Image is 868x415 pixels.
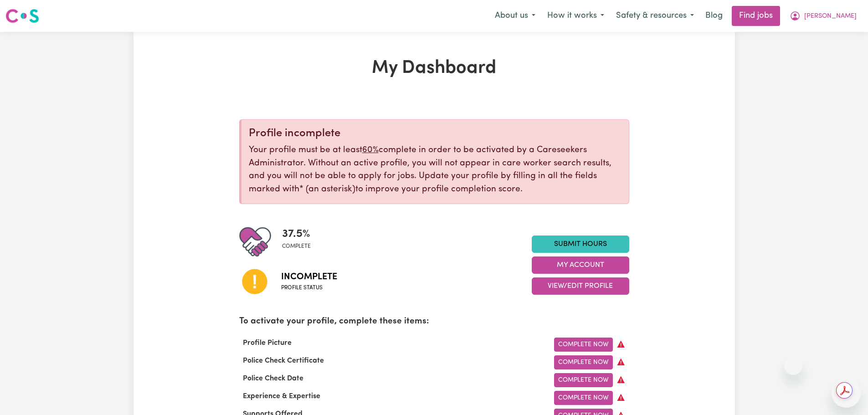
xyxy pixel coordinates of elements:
[249,144,621,196] p: Your profile must be at least complete in order to be activated by a Careseekers Administrator. W...
[554,391,613,405] a: Complete Now
[489,6,541,26] button: About us
[541,6,610,26] button: How it works
[282,226,318,258] div: Profile completeness: 37.5%
[610,6,700,26] button: Safety & resources
[5,5,39,26] a: Careseekers logo
[239,339,295,347] span: Profile Picture
[832,379,861,408] iframe: Button to launch messaging window
[732,6,780,26] a: Find jobs
[804,11,857,21] span: [PERSON_NAME]
[362,146,379,154] u: 60%
[554,338,613,352] a: Complete Now
[239,375,307,382] span: Police Check Date
[282,242,311,251] span: complete
[784,6,863,26] button: My Account
[532,236,629,253] a: Submit Hours
[532,277,629,295] button: View/Edit Profile
[784,357,802,375] iframe: Close message
[239,393,324,400] span: Experience & Expertise
[554,355,613,369] a: Complete Now
[239,57,629,79] h1: My Dashboard
[5,8,39,24] img: Careseekers logo
[239,315,629,328] p: To activate your profile, complete these items:
[281,270,337,284] span: Incomplete
[239,357,328,364] span: Police Check Certificate
[249,127,621,140] div: Profile incomplete
[282,226,311,242] span: 37.5 %
[532,256,629,274] button: My Account
[700,6,728,26] a: Blog
[299,185,355,194] span: an asterisk
[554,373,613,387] a: Complete Now
[281,284,337,292] span: Profile status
